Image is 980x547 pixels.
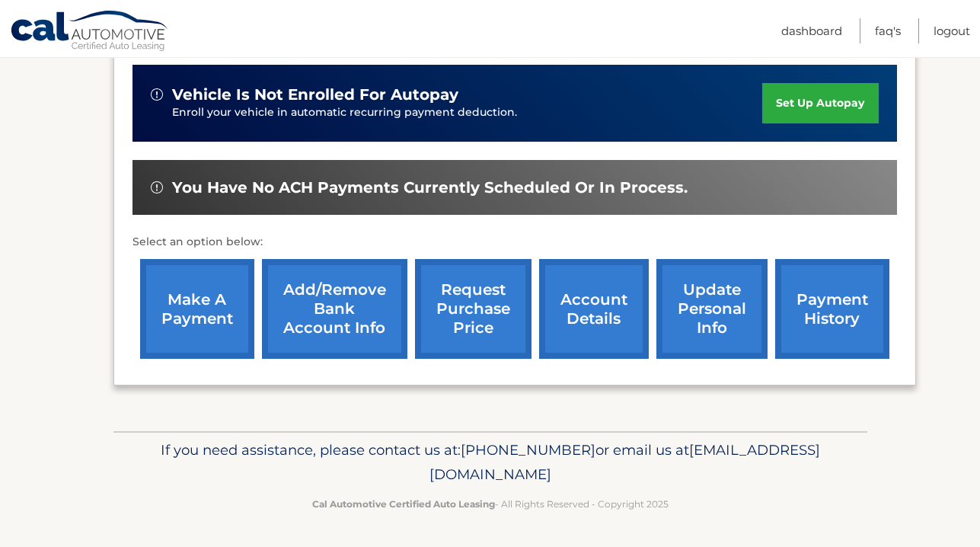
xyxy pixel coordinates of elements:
a: Add/Remove bank account info [262,259,407,359]
p: Select an option below: [132,233,897,251]
a: make a payment [140,259,254,359]
img: alert-white.svg [151,181,163,194]
a: set up autopay [762,83,878,123]
p: - All Rights Reserved - Copyright 2025 [123,496,857,512]
span: [EMAIL_ADDRESS][DOMAIN_NAME] [429,441,820,483]
a: payment history [775,259,889,359]
a: FAQ's [875,18,901,43]
span: You have no ACH payments currently scheduled or in process. [172,178,688,197]
img: alert-white.svg [151,88,163,101]
a: Logout [934,18,970,43]
span: vehicle is not enrolled for autopay [172,85,458,104]
span: [PHONE_NUMBER] [461,441,595,459]
a: account details [539,259,649,359]
a: Dashboard [781,18,842,43]
a: Cal Automotive [10,10,170,54]
a: request purchase price [415,259,531,359]
p: If you need assistance, please contact us at: or email us at [123,438,857,487]
a: update personal info [656,259,768,359]
strong: Cal Automotive Certified Auto Leasing [312,498,495,510]
p: Enroll your vehicle in automatic recurring payment deduction. [172,104,763,121]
